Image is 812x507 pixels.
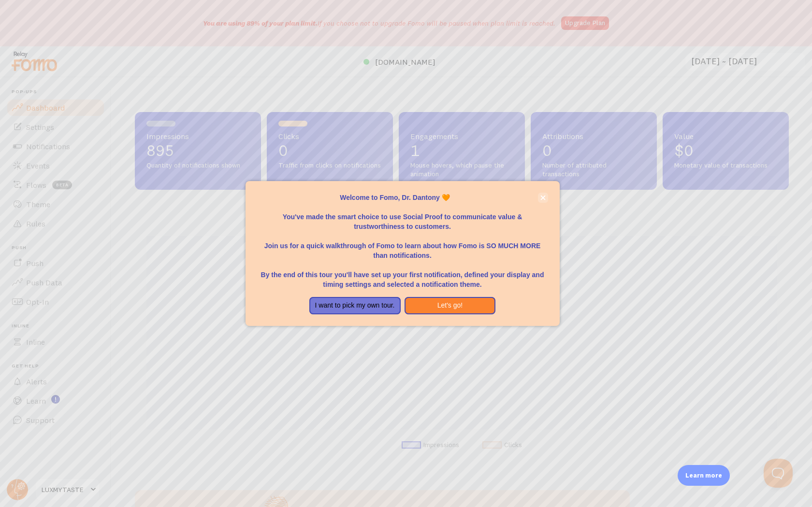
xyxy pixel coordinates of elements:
p: By the end of this tour you'll have set up your first notification, defined your display and timi... [257,260,548,289]
button: I want to pick my own tour. [309,297,401,314]
p: Learn more [685,471,722,480]
div: Welcome to Fomo, Dr. Dantony 🧡You&amp;#39;ve made the smart choice to use Social Proof to communi... [246,181,560,326]
div: Learn more [678,465,730,486]
button: close, [538,193,548,203]
button: Let's go! [405,297,496,314]
p: Join us for a quick walkthrough of Fomo to learn about how Fomo is SO MUCH MORE than notifications. [257,231,548,260]
p: You've made the smart choice to use Social Proof to communicate value & trustworthiness to custom... [257,202,548,231]
p: Welcome to Fomo, Dr. Dantony 🧡 [257,193,548,202]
